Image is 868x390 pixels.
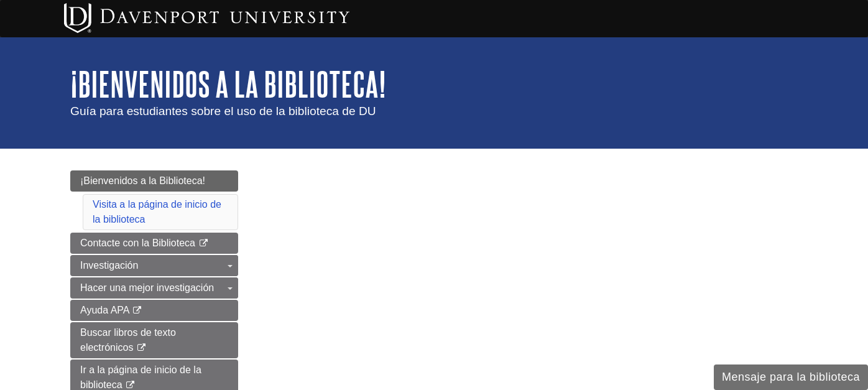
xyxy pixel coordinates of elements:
[64,3,349,33] img: Davenport University
[80,327,176,353] span: Buscar libros de texto electrónicos
[80,282,214,293] span: Hacer una mejor investigación
[136,344,147,352] i: This link opens in a new window
[70,65,798,103] h1: ¡Bienvenidos a la Biblioteca!
[80,238,195,248] span: Contacte con la Biblioteca
[70,300,238,321] a: Ayuda APA
[70,277,238,299] a: Hacer una mejor investigación
[198,239,208,248] i: This link opens in a new window
[70,170,238,192] a: ¡Bienvenidos a la Biblioteca!
[80,364,201,390] span: Ir a la página de inicio de la biblioteca
[70,322,238,358] a: Buscar libros de texto electrónicos
[93,199,221,225] a: Visita a la página de inicio de la biblioteca
[80,175,205,186] span: ¡Bienvenidos a la Biblioteca!
[132,307,142,315] i: This link opens in a new window
[714,364,868,390] button: Mensaje para la biblioteca
[70,255,238,276] a: Investigación
[70,233,238,254] a: Contacte con la Biblioteca
[80,305,129,315] span: Ayuda APA
[80,260,138,271] span: Investigación
[70,104,376,118] span: Guía para estudiantes sobre el uso de la biblioteca de DU
[125,381,136,389] i: This link opens in a new window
